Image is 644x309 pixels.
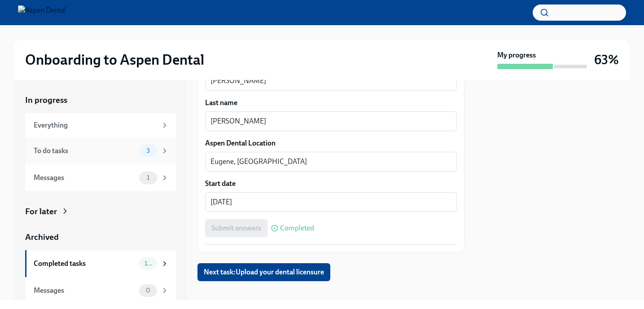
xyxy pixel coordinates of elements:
a: For later [25,206,176,217]
textarea: [PERSON_NAME] [210,116,451,127]
div: To do tasks [34,146,136,156]
span: 10 [139,260,157,267]
a: Messages0 [25,277,176,304]
span: 0 [140,287,156,294]
span: 3 [141,147,155,154]
div: Messages [34,286,136,296]
a: To do tasks3 [25,137,176,164]
textarea: Eugene, [GEOGRAPHIC_DATA] [210,156,451,167]
span: Next task : Upload your dental licensure [204,268,324,277]
h3: 63% [594,52,619,68]
button: Next task:Upload your dental licensure [197,263,330,281]
div: Everything [34,120,157,130]
div: For later [25,206,57,217]
div: Messages [34,173,136,183]
a: Archived [25,231,176,243]
h2: Onboarding to Aspen Dental [25,51,204,69]
a: In progress [25,94,176,106]
textarea: [DATE] [210,197,451,207]
label: Aspen Dental Location [205,138,457,148]
label: Last name [205,98,457,108]
div: Completed tasks [34,259,136,269]
a: Completed tasks10 [25,250,176,277]
a: Everything [25,113,176,137]
strong: My progress [497,50,536,60]
img: Aspen Dental [18,5,66,20]
span: 1 [141,174,155,181]
a: Messages1 [25,164,176,191]
textarea: [PERSON_NAME] [210,75,451,86]
label: Start date [205,179,457,189]
span: Completed [280,225,314,232]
